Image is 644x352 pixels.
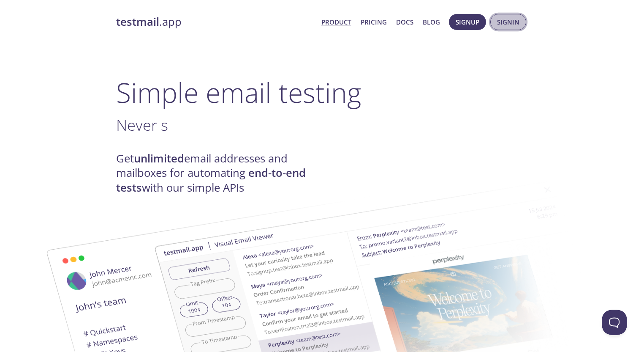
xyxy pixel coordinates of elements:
button: Signup [449,14,486,30]
strong: unlimited [134,151,184,166]
h4: Get email addresses and mailboxes for automating with our simple APIs [116,151,322,195]
a: Product [321,16,351,27]
a: Docs [396,16,413,27]
a: testmail.app [116,15,315,29]
span: Signup [456,16,479,27]
strong: end-to-end tests [116,165,306,195]
a: Pricing [361,16,387,27]
button: Signin [490,14,526,30]
a: Blog [423,16,440,27]
iframe: Help Scout Beacon - Open [602,310,627,335]
span: Never s [116,114,168,135]
strong: testmail [116,14,159,29]
h1: Simple email testing [116,76,528,109]
span: Signin [497,16,519,27]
